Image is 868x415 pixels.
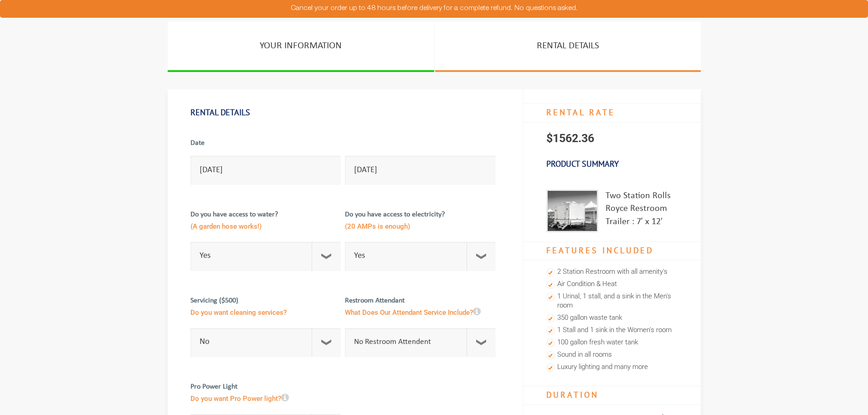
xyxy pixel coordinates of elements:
h1: Rental Details [190,103,500,122]
h4: Duration [524,386,701,405]
label: Date [190,138,341,154]
li: 1 Stall and 1 sink in the Women's room [546,324,678,337]
h4: RENTAL RATE [524,103,701,123]
li: 100 gallon fresh water tank [546,337,678,349]
li: 2 Station Restroom with all amenity's [546,266,678,278]
li: Air Condition & Heat [546,278,678,291]
label: Servicing ($500) [190,296,341,326]
span: Do you want cleaning services? [190,306,341,321]
span: (A garden hose works!) [190,220,341,235]
li: 350 gallon waste tank [546,312,678,324]
span: (20 AMPs is enough) [345,220,495,235]
li: Sound in all rooms [546,349,678,361]
label: Pro Power Light [190,382,341,412]
label: Restroom Attendant [345,296,495,326]
label: Do you have access to electricity? [345,210,495,240]
span: What Does Our Attendant Service Include? [345,306,495,321]
p: $1562.36 [524,123,701,154]
label: Do you have access to water? [190,210,341,240]
li: Luxury lighting and many more [546,361,678,374]
a: YOUR INFORMATION [168,22,434,72]
li: 1 Urinal, 1 stall, and a sink in the Men's room [546,291,678,312]
h3: Product Summary [524,154,701,174]
a: RENTAL DETAILS [435,22,701,72]
div: Two Station Rolls Royce Restroom Trailer : 7′ x 12′ [606,190,678,232]
h4: Features Included [524,241,701,261]
span: Do you want Pro Power light? [190,392,341,407]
